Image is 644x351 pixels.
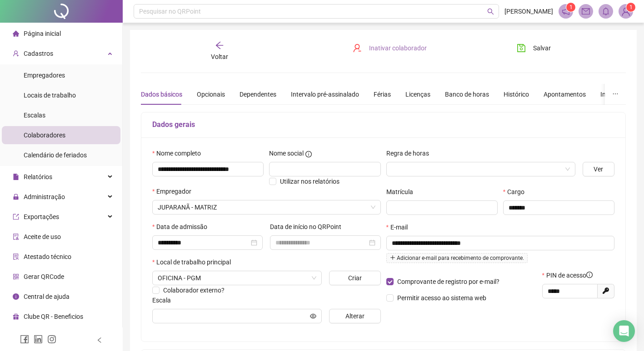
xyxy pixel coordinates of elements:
span: Página inicial [24,30,61,37]
span: Voltar [211,53,228,60]
span: Comprovante de registro por e-mail? [397,278,499,285]
span: facebook [20,335,29,344]
label: E-mail [386,222,414,232]
div: Opcionais [197,89,225,99]
div: Banco de horas [445,89,489,99]
span: ellipsis [612,91,619,97]
span: info-circle [305,151,312,157]
span: mail [582,7,590,15]
span: Nome social [269,148,304,158]
span: Adicionar e-mail para recebimento de comprovante. [386,253,528,263]
button: ellipsis [605,84,626,105]
span: info-circle [13,293,19,300]
span: Calendário de feriados [24,151,87,159]
span: lock [13,194,19,200]
label: Data de início no QRPoint [270,222,347,232]
span: Cadastros [24,50,53,57]
span: user-delete [353,44,362,53]
div: Dados básicos [141,89,182,99]
div: Licenças [405,89,430,99]
span: instagram [47,335,56,344]
span: Empregadores [24,72,65,79]
span: Ver [594,164,603,174]
span: Clube QR - Beneficios [24,313,83,320]
span: home [13,30,19,37]
div: Open Intercom Messenger [613,320,635,342]
span: PIN de acesso [546,270,593,280]
span: Criar [348,273,362,283]
span: Alterar [345,311,364,321]
label: Escala [152,295,177,305]
span: Locais de trabalho [24,92,76,99]
span: bell [602,7,610,15]
h5: Dados gerais [152,119,614,130]
label: Local de trabalho principal [152,257,237,267]
div: Dependentes [240,89,276,99]
div: Histórico [504,89,529,99]
span: Exportações [24,213,59,220]
span: Aceite de uso [24,233,61,240]
sup: 1 [566,3,575,12]
span: arrow-left [215,41,224,50]
span: Escalas [24,112,45,119]
div: Férias [374,89,391,99]
span: Utilizar nos relatórios [280,178,339,185]
span: Colaboradores [24,132,65,139]
button: Alterar [329,309,381,323]
span: [PERSON_NAME] [504,6,553,16]
div: Apontamentos [544,89,586,99]
button: Ver [583,162,614,176]
label: Cargo [503,187,530,197]
span: Permitir acesso ao sistema web [397,294,486,302]
button: Criar [329,271,381,285]
sup: Atualize o seu contato no menu Meus Dados [626,3,635,12]
span: 1 [569,4,573,10]
span: linkedin [34,335,43,344]
button: Inativar colaborador [346,41,434,55]
span: Central de ajuda [24,293,70,300]
span: Atestado técnico [24,253,71,260]
span: export [13,214,19,220]
span: Administração [24,193,65,200]
img: 85736 [619,5,633,18]
button: Salvar [510,41,558,55]
span: solution [13,253,19,260]
div: Intervalo pré-assinalado [291,89,359,99]
label: Nome completo [152,148,207,158]
span: plus [390,255,395,260]
span: user-add [13,50,19,57]
span: Inativar colaborador [369,43,427,53]
span: file [13,174,19,180]
span: eye [310,313,316,319]
span: OFICINA - PGM [158,271,316,285]
label: Data de admissão [152,222,213,232]
span: 1 [629,4,633,10]
span: search [487,8,494,15]
span: Salvar [533,43,551,53]
span: audit [13,234,19,240]
span: Gerar QRCode [24,273,64,280]
span: info-circle [586,272,593,278]
span: gift [13,313,19,320]
span: Relatórios [24,173,52,180]
div: Integrações [600,89,634,99]
label: Matrícula [386,187,419,197]
span: Colaborador externo? [163,287,225,294]
span: left [96,337,103,343]
label: Regra de horas [386,148,435,158]
span: notification [562,7,570,15]
span: qrcode [13,273,19,280]
span: 1001 - UNIDADE MATRIZ - JUPARANÃ COMERCIAL AGRÍCOLA LTDA. [158,200,375,214]
label: Empregador [152,186,197,196]
span: save [517,44,526,53]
